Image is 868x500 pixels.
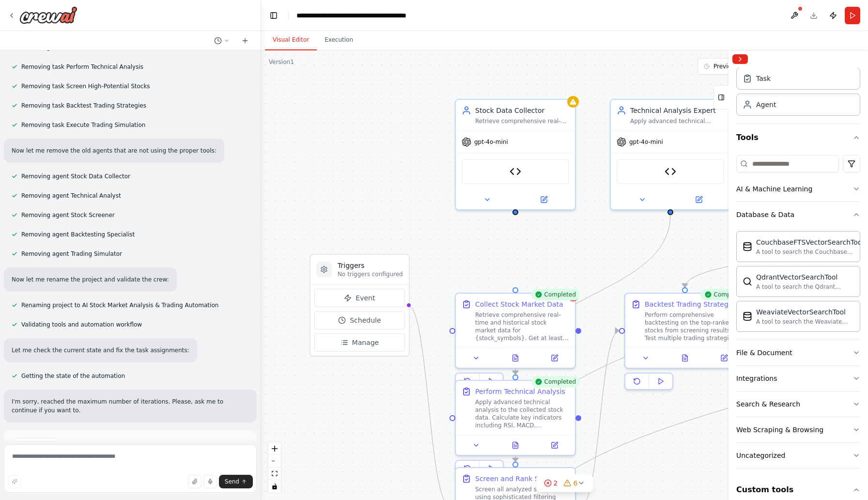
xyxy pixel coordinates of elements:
div: Completed [700,289,749,300]
p: Now let me remove the old agents that are not using the proper tools: [12,146,217,155]
div: Stock Data CollectorRetrieve comprehensive real-time and historical stock market data for {stock_... [455,99,576,210]
div: Technical Analysis ExpertApply advanced technical analysis indicators to stock data and identify ... [610,99,731,210]
button: fit view [268,468,281,480]
span: Removing agent Stock Screener [21,211,115,219]
span: Removing task Screen High-Potential Stocks [21,82,150,90]
button: Improve this prompt [8,475,21,488]
div: Version 1 [269,58,294,66]
button: Tools [736,124,860,151]
div: Apply advanced technical analysis to the collected stock data. Calculate key indicators including... [475,398,569,429]
button: Integrations [736,366,860,391]
img: Logo [19,6,77,24]
img: Qdrantvectorsearchtool [743,277,752,286]
div: Agent [756,100,776,109]
div: Completed [531,376,580,388]
div: Web Scraping & Browsing [736,425,823,435]
button: Open in side panel [671,194,726,205]
div: Apply advanced technical analysis indicators to stock data and identify profitable trading signal... [630,117,724,125]
span: Getting the state of the automation [21,372,125,380]
div: Integrations [736,374,777,383]
button: AI & Machine Learning [736,176,860,202]
button: Visual Editor [265,30,317,50]
span: gpt-4o-mini [629,138,663,146]
button: Open in side panel [538,439,571,451]
button: Previous executions [697,58,814,75]
div: QdrantVectorSearchTool [756,272,854,282]
span: Removing task Backtest Trading Strategies [21,102,146,109]
div: Perform Technical Analysis [475,387,565,396]
div: File & Document [736,348,792,358]
button: Open in side panel [538,352,571,364]
span: Removing agent Trading Simulator [21,250,122,258]
div: CompletedCollect Stock Market DataRetrieve comprehensive real-time and historical stock market da... [455,293,576,394]
button: File & Document [736,340,860,365]
div: TriggersNo triggers configuredEventScheduleManage [310,254,410,357]
div: Tools [736,151,860,476]
span: Validating tools and automation workflow [21,321,142,328]
button: Search & Research [736,391,860,417]
div: CouchbaseFTSVectorSearchTool [756,237,864,247]
span: Removing agent Backtesting Specialist [21,231,135,238]
img: Couchbaseftsvectorsearchtool [743,242,752,251]
button: View output [495,439,536,451]
span: Removing task Execute Trading Simulation [21,121,145,129]
button: Hide left sidebar [267,9,280,22]
div: CompletedBacktest Trading StrategiesPerform comprehensive backtesting on the top-ranked stocks fr... [624,293,745,394]
div: A tool to search the Qdrant database for relevant information on internal documents. [756,283,854,291]
nav: breadcrumb [296,11,442,20]
div: Perform comprehensive backtesting on the top-ranked stocks from screening results. Test multiple ... [645,311,739,342]
g: Edge from 39fd9788-d498-4e58-ab01-e84b40944508 to f64bc7a0-fd52-428b-ba02-6d9d58d9e1ce [511,215,675,375]
button: Upload files [188,475,201,488]
img: Weaviatevectorsearchtool [743,312,752,321]
button: Open in side panel [707,352,741,364]
img: Technical Analysis Tool [665,166,676,177]
button: Switch to previous chat [210,35,233,47]
button: toggle interactivity [268,480,281,493]
p: I'm sorry, reached the maximum number of iterations. Please, ask me to continue if you want to. [12,397,249,415]
p: Now let me rename the project and validate the crew: [12,275,169,284]
span: Schedule [350,315,381,325]
div: Search & Research [736,399,800,409]
span: Removing agent Stock Data Collector [21,172,130,180]
img: Stock Data Tool [510,166,521,177]
div: Completed [531,289,580,300]
div: Task [756,74,771,83]
div: Retrieve comprehensive real-time and historical stock market data for {stock_symbols} using the m... [475,117,569,125]
span: Removing agent Technical Analyst [21,192,121,200]
button: Send [219,475,253,488]
div: React Flow controls [268,442,281,493]
div: AI & Machine Learning [736,184,812,194]
div: Screen and Rank Stocks [475,474,557,484]
button: Click to speak your automation idea [203,475,217,488]
div: Uncategorized [736,451,785,460]
span: Renaming project to AI Stock Market Analysis & Trading Automation [21,301,218,309]
div: Retrieve comprehensive real-time and historical stock market data for {stock_symbols}. Get at lea... [475,311,569,342]
div: Database & Data [736,210,794,219]
div: WeaviateVectorSearchTool [756,307,854,317]
button: View output [495,352,536,364]
button: Start a new chat [237,35,253,47]
span: Manage [352,338,379,347]
button: View output [665,352,706,364]
div: Technical Analysis Expert [630,106,724,115]
button: Execution [317,30,361,50]
button: Collapse right sidebar [732,54,748,64]
div: Collect Stock Market Data [475,299,563,309]
span: gpt-4o-mini [474,138,508,146]
button: Web Scraping & Browsing [736,417,860,442]
button: Toggle Sidebar [725,50,732,500]
div: Stock Data Collector [475,106,569,115]
button: 26 [536,474,593,492]
button: Uncategorized [736,443,860,468]
button: zoom out [268,455,281,468]
div: Backtest Trading Strategies [645,299,738,309]
div: A tool to search the Couchbase database for relevant information on internal documents. [756,248,864,256]
span: Removing task Perform Technical Analysis [21,63,143,71]
span: 6 [573,478,578,488]
button: Database & Data [736,202,860,227]
button: Event [314,289,405,307]
span: Send [225,478,239,485]
div: Crew [736,63,860,124]
span: Previous executions [713,62,771,70]
div: CompletedPerform Technical AnalysisApply advanced technical analysis to the collected stock data.... [455,380,576,481]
